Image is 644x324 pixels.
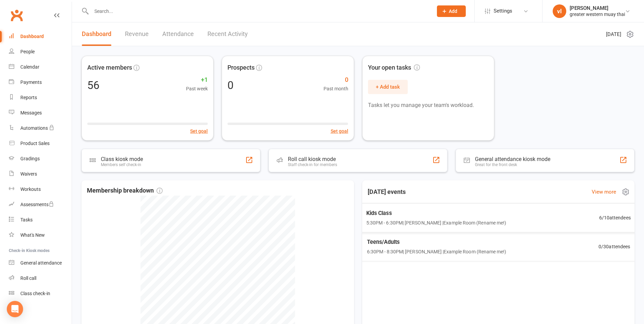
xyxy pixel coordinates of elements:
button: Set goal [190,127,208,135]
div: Tasks [20,217,33,222]
a: Attendance [162,22,194,46]
div: Class check-in [20,291,50,296]
div: Assessments [20,202,54,207]
a: People [9,44,72,59]
div: vl [553,4,566,18]
a: View more [592,188,616,196]
div: General attendance [20,260,62,266]
button: Set goal [331,127,348,135]
div: Dashboard [20,34,44,39]
div: Workouts [20,186,41,192]
span: Teens/Adults [367,238,506,247]
div: People [20,49,35,54]
div: 0 [227,80,234,91]
span: Your open tasks [368,63,420,73]
a: Workouts [9,182,72,197]
a: Roll call [9,271,72,286]
div: Product Sales [20,141,50,146]
div: Payments [20,79,42,85]
span: +1 [186,75,208,85]
div: Open Intercom Messenger [7,301,23,317]
a: Waivers [9,166,72,182]
a: Recent Activity [207,22,248,46]
div: Members self check-in [101,162,143,167]
a: Assessments [9,197,72,212]
span: Past week [186,85,208,92]
span: Settings [494,3,512,19]
a: Automations [9,121,72,136]
span: [DATE] [606,30,621,38]
a: Clubworx [8,7,25,24]
div: Roll call kiosk mode [288,156,337,162]
span: Prospects [227,63,255,73]
span: 0 [324,75,348,85]
div: 56 [87,80,99,91]
a: Product Sales [9,136,72,151]
span: Membership breakdown [87,186,163,196]
a: Calendar [9,59,72,75]
a: Messages [9,105,72,121]
div: Staff check-in for members [288,162,337,167]
p: Tasks let you manage your team's workload. [368,101,489,110]
span: Kids Class [366,209,506,218]
div: Great for the front desk [475,162,550,167]
span: Past month [324,85,348,92]
span: 5:30PM - 6:30PM | [PERSON_NAME] | Example Room (Rename me!) [366,219,506,227]
div: Messages [20,110,42,115]
input: Search... [89,6,428,16]
div: General attendance kiosk mode [475,156,550,162]
a: What's New [9,228,72,243]
div: Class kiosk mode [101,156,143,162]
a: Revenue [125,22,149,46]
div: Automations [20,125,48,131]
div: Waivers [20,171,37,177]
span: 6 / 10 attendees [599,214,630,221]
a: Dashboard [82,22,111,46]
div: Roll call [20,275,36,281]
span: 0 / 30 attendees [599,243,630,251]
button: Add [437,5,466,17]
a: Gradings [9,151,72,166]
a: General attendance kiosk mode [9,255,72,271]
h3: [DATE] events [362,186,411,198]
span: Add [449,8,457,14]
span: 6:30PM - 8:30PM | [PERSON_NAME] | Example Room (Rename me!) [367,248,506,255]
div: [PERSON_NAME] [570,5,625,11]
div: Calendar [20,64,39,70]
span: Active members [87,63,132,73]
a: Class kiosk mode [9,286,72,301]
a: Tasks [9,212,72,228]
div: greater western muay thai [570,11,625,17]
div: Gradings [20,156,40,161]
a: Reports [9,90,72,105]
a: Payments [9,75,72,90]
div: Reports [20,95,37,100]
a: Dashboard [9,29,72,44]
div: What's New [20,232,45,238]
button: + Add task [368,80,408,94]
